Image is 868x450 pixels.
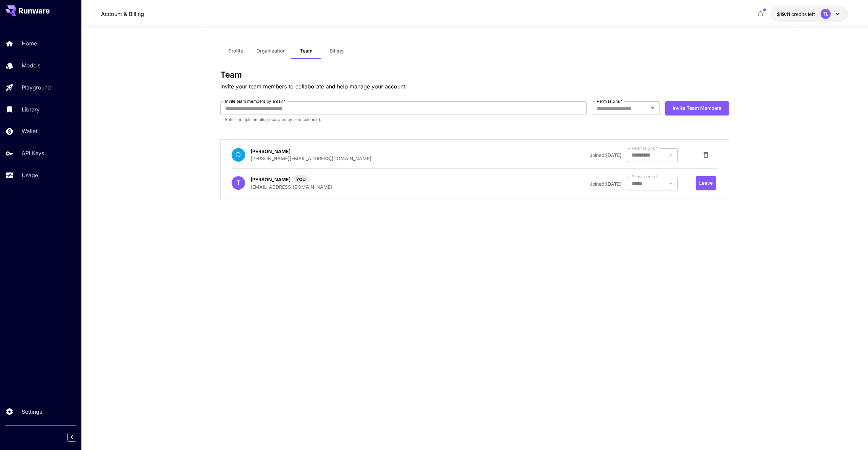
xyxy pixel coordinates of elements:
button: Open [648,103,657,113]
span: Profile [229,48,243,54]
span: Billing [330,48,344,54]
p: [PERSON_NAME] [251,176,291,183]
p: Enter multiple emails, separated by semicolons (;). [225,116,582,123]
span: Joined: [DATE] [590,181,622,187]
p: Home [22,39,37,47]
p: Library [22,105,40,114]
p: Settings [22,408,42,416]
label: Permissions [597,98,623,104]
span: $19.11 [777,11,791,17]
nav: breadcrumb [101,10,144,18]
button: Collapse sidebar [67,433,76,442]
p: Usage [22,171,38,179]
div: TL [821,9,831,19]
button: Invite team members [665,101,729,115]
p: Playground [22,83,51,91]
div: Collapse sidebar [73,431,81,443]
span: credits left [791,11,815,17]
a: Account & Billing [101,10,144,18]
p: Invite your team members to collaborate and help manage your account. [220,82,729,90]
div: $19.11023 [777,11,815,18]
label: Invite team members by email [225,98,285,104]
span: YOU [293,176,309,183]
span: Joined: [DATE] [590,152,622,158]
p: Models [22,61,40,69]
label: Permissions [632,174,657,180]
h3: Team [220,70,729,80]
p: Wallet [22,127,37,135]
button: $19.11023TL [770,6,848,22]
div: T [232,176,245,190]
div: D [232,148,245,162]
p: [EMAIL_ADDRESS][DOMAIN_NAME] [251,183,332,190]
span: Organization [256,48,285,54]
button: Leave [696,176,716,190]
label: Permissions [632,145,657,151]
p: [PERSON_NAME] [251,148,291,155]
p: [PERSON_NAME][EMAIL_ADDRESS][DOMAIN_NAME] [251,155,371,162]
p: API Keys [22,149,44,157]
span: Team [300,48,312,54]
